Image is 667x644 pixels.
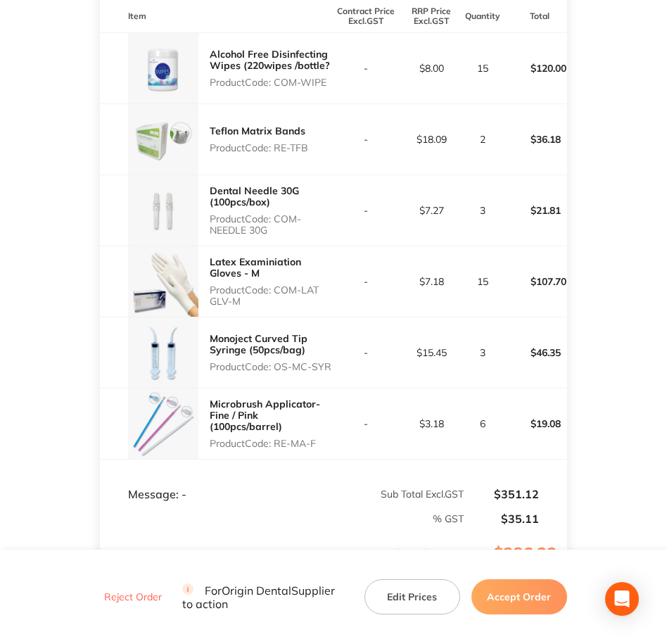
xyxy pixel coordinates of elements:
p: $35.11 [465,512,539,525]
p: 3 [465,205,501,216]
a: Microbrush Applicator- Fine / Pink (100pcs/barrel) [210,398,320,433]
p: $7.18 [400,276,464,287]
a: Monoject Curved Tip Syringe (50pcs/bag) [210,332,307,356]
p: - [334,205,398,216]
button: Edit Prices [364,579,460,614]
a: Alcohol Free Disinfecting Wipes (220wipes /bottle? [210,48,330,72]
a: Teflon Matrix Bands [210,125,305,137]
p: Product Code: OS-MC-SYR [210,361,333,372]
p: $19.08 [502,407,566,441]
p: $18.09 [400,134,464,145]
p: - [334,134,398,145]
p: Product Code: RE-MA-F [210,438,333,449]
p: Product Code: COM-NEEDLE 30G [210,213,333,236]
p: $46.35 [502,336,566,370]
p: - [334,418,398,429]
img: ZWYxM2xocQ [128,33,198,103]
p: $7.27 [400,205,464,216]
button: Reject Order [100,591,166,604]
p: - [334,276,398,287]
p: $15.45 [400,347,464,358]
div: Open Intercom Messenger [605,582,639,616]
img: NHQ1Ymdqbg [128,104,198,175]
p: $107.70 [502,265,566,298]
img: cWxsNjM4Yg [128,317,198,388]
p: 6 [465,418,501,429]
p: $351.12 [465,488,539,500]
p: For Origin Dental Supplier to action [182,583,347,610]
p: 3 [465,347,501,358]
img: ZjR0OW8wbQ [128,389,198,459]
p: Sub Total Excl. GST [334,488,464,500]
p: $36.18 [502,122,566,156]
a: Latex Examiniation Gloves - M [210,255,301,279]
p: Product Code: RE-TFB [210,142,308,153]
p: - [334,63,398,74]
p: Sub Total ( 6 Items) [101,548,464,587]
img: MmN1ZG8zeg [128,175,198,246]
p: 15 [465,63,501,74]
button: Accept Order [471,579,567,614]
p: 15 [465,276,501,287]
td: Message: - [100,459,333,501]
p: % GST [101,513,464,524]
p: Product Code: COM-WIPE [210,77,333,88]
p: $3.18 [400,418,464,429]
p: Product Code: COM-LAT GLV-M [210,284,333,307]
img: aHg4MTBkbA [128,246,198,317]
p: $386.23 [465,544,566,592]
p: - [334,347,398,358]
p: $120.00 [502,51,566,85]
p: 2 [465,134,501,145]
p: $21.81 [502,194,566,227]
a: Dental Needle 30G (100pcs/box) [210,184,299,208]
p: $8.00 [400,63,464,74]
